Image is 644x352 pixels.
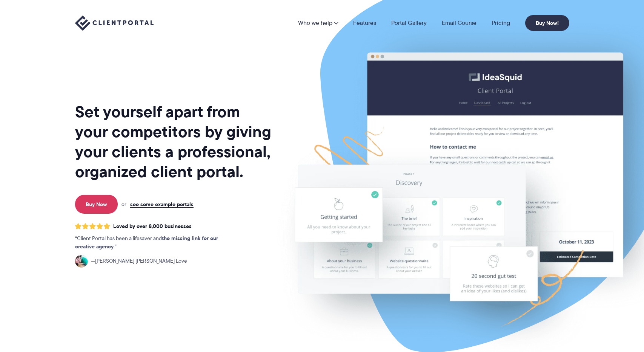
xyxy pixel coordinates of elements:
[91,257,187,265] span: [PERSON_NAME] [PERSON_NAME] Love
[121,201,126,208] span: or
[298,20,338,26] a: Who we help
[353,20,376,26] a: Features
[113,223,192,230] span: Loved by over 8,000 businesses
[130,201,194,208] a: see some example portals
[75,234,234,251] p: Client Portal has been a lifesaver and .
[75,234,218,251] strong: the missing link for our creative agency
[75,102,273,182] h1: Set yourself apart from your competitors by giving your clients a professional, organized client ...
[492,20,510,26] a: Pricing
[442,20,476,26] a: Email Course
[391,20,427,26] a: Portal Gallery
[525,15,569,31] a: Buy Now!
[75,195,118,214] a: Buy Now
